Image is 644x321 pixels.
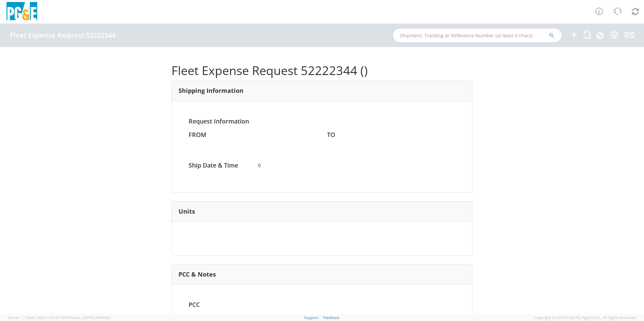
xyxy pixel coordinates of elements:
img: pge-logo-06675f144f4cfa6a6814.png [5,2,39,22]
span: , [23,315,24,320]
h4: Ship Date & Time [184,162,253,169]
h3: PCC & Notes [179,271,216,278]
a: Feedback [323,315,340,320]
span: Server: - [8,315,24,320]
a: Support [304,315,319,320]
h4: TO [327,132,455,138]
span: Client: 2025.17.0-cb14447 [25,315,110,320]
h3: Shipping Information [179,87,244,94]
input: Shipment, Tracking or Reference Number (at least 4 chars) [393,29,561,42]
h4: Request Information [189,118,455,125]
h3: Units [179,208,195,215]
span: Copyright © [DATE]-[DATE] Agistix Inc., All Rights Reserved [534,315,636,320]
h4: PCC [184,301,253,308]
h4: Fleet Expense Request 52222344 [10,32,116,39]
h4: FROM [189,132,317,138]
span: 0 [253,162,391,169]
h1: Fleet Expense Request 52222344 () [171,64,473,77]
span: master, [DATE] 08:44:05 [69,315,110,320]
